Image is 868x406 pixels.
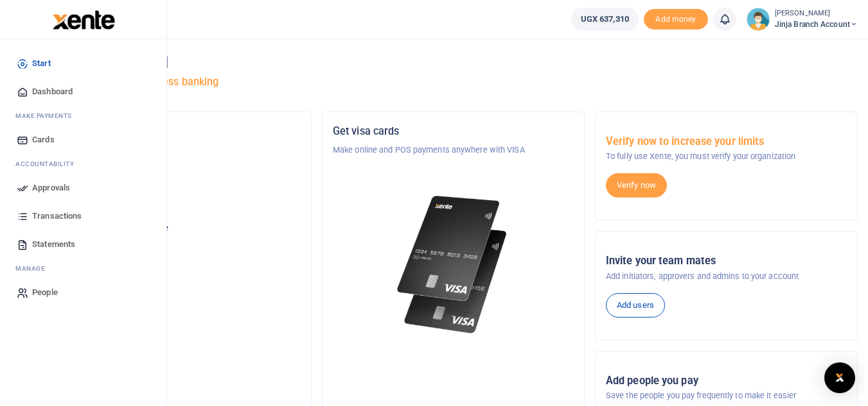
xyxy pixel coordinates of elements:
[10,106,156,126] li: M
[60,222,301,235] p: Your current account balance
[10,126,156,154] a: Cards
[32,238,75,251] span: Statements
[333,125,574,138] h5: Get visa cards
[10,174,156,202] a: Approvals
[32,182,70,194] span: Approvals
[10,49,156,78] a: Start
[775,8,858,19] small: [PERSON_NAME]
[606,135,847,148] h5: Verify now to increase your limits
[60,144,301,156] p: Tugende Limited
[644,9,708,30] li: Toup your wallet
[747,8,858,31] a: profile-user [PERSON_NAME] Jinja branch account
[60,125,301,138] h5: Organization
[824,362,855,393] div: Open Intercom Messenger
[60,194,301,207] p: Jinja branch account
[60,238,301,251] h5: UGX 637,310
[60,174,301,187] h5: Account
[333,144,574,156] p: Make online and POS payments anywhere with VISA
[32,133,55,146] span: Cards
[606,375,847,387] h5: Add people you pay
[747,8,770,31] img: profile-user
[393,187,514,342] img: xente-_physical_cards.png
[566,8,644,31] li: Wallet ballance
[10,202,156,230] a: Transactions
[51,14,115,24] a: logo-small logo-large logo-large
[10,78,156,106] a: Dashboard
[606,293,665,317] a: Add users
[25,159,74,169] span: countability
[606,389,847,402] p: Save the people you pay frequently to make it easier
[32,210,82,223] span: Transactions
[10,154,156,174] li: Ac
[606,255,847,267] h5: Invite your team mates
[644,13,708,23] a: Add money
[606,270,847,283] p: Add initiators, approvers and admins to your account
[32,57,51,70] span: Start
[581,13,629,26] span: UGX 637,310
[606,173,667,198] a: Verify now
[22,111,72,121] span: ake Payments
[32,85,73,98] span: Dashboard
[49,55,858,69] h4: Hello [PERSON_NAME]
[10,230,156,258] a: Statements
[49,76,858,89] h5: Welcome to better business banking
[53,10,115,30] img: logo-large
[775,19,858,30] span: Jinja branch account
[606,150,847,163] p: To fully use Xente, you must verify your organization
[10,278,156,307] a: People
[571,8,639,31] a: UGX 637,310
[22,264,46,273] span: anage
[644,9,708,30] span: Add money
[32,286,58,299] span: People
[10,258,156,278] li: M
